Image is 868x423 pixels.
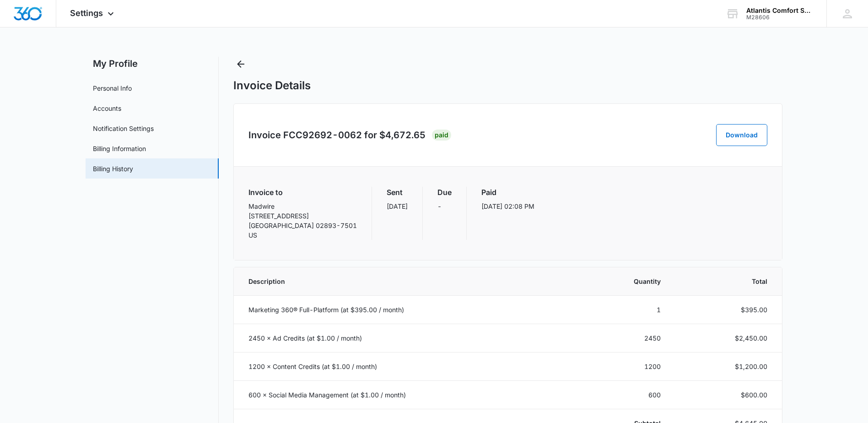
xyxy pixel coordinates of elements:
[93,83,132,93] a: Personal Info
[234,324,580,352] td: 2450 × Ad Credits (at $1.00 / month)
[248,128,426,142] h2: Invoice FCC92692-0062 for $4,672.65
[672,296,782,324] td: $395.00
[93,103,121,113] a: Accounts
[672,324,782,352] td: $2,450.00
[233,57,248,71] button: Back
[672,381,782,409] td: $600.00
[248,201,357,211] p: Madwire
[432,130,451,141] div: PAID
[93,164,133,174] a: Billing History
[234,296,580,324] td: Marketing 360® Full-Platform (at $395.00 / month)
[683,277,767,286] span: Total
[234,352,580,381] td: 1200 × Content Credits (at $1.00 / month)
[70,8,103,18] span: Settings
[248,221,357,230] p: [GEOGRAPHIC_DATA] 02893-7501
[248,230,357,240] p: US
[746,7,813,14] div: account name
[481,187,534,198] h3: Paid
[93,144,146,153] a: Billing Information
[580,352,672,381] td: 1200
[672,352,782,381] td: $1,200.00
[746,14,813,21] div: account id
[580,324,672,352] td: 2450
[233,79,311,92] h1: Invoice Details
[86,57,219,70] h2: My Profile
[248,277,569,286] span: Description
[387,187,408,240] div: [DATE]
[234,381,580,409] td: 600 × Social Media Management (at $1.00 / month)
[481,187,534,240] div: [DATE] 02:08 PM
[591,277,661,286] span: Quantity
[248,187,357,198] h3: Invoice to
[437,187,452,198] h3: Due
[248,211,357,221] p: [STREET_ADDRESS]
[716,124,767,146] button: Download
[93,124,154,133] a: Notification Settings
[387,187,408,198] h3: Sent
[580,296,672,324] td: 1
[437,187,452,240] div: -
[580,381,672,409] td: 600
